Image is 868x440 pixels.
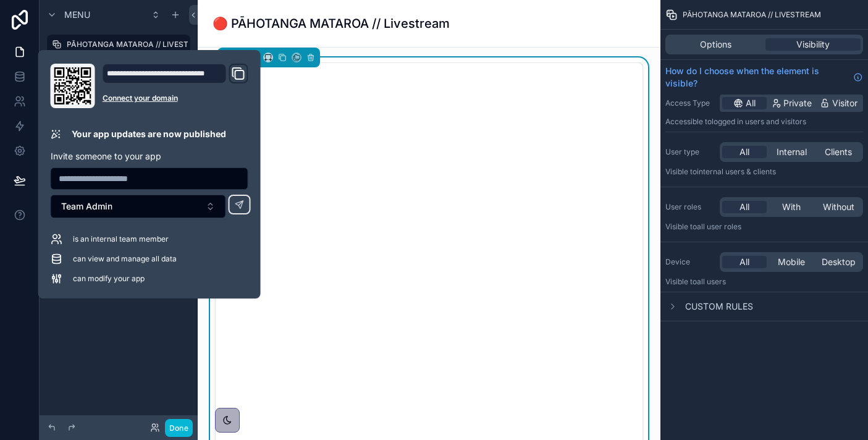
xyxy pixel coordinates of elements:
span: is an internal team member [73,234,169,244]
span: Internal [777,146,807,158]
span: All [739,146,749,158]
span: Team Admin [61,200,112,213]
span: Visibility [796,38,830,51]
span: Private [783,97,812,109]
label: User roles [665,202,715,212]
p: Visible to [665,167,863,177]
span: Logged in users and visitors [712,117,806,126]
span: All user roles [697,222,741,231]
span: Options [700,38,731,51]
a: Connect your domain [103,93,248,103]
span: Visitor [832,97,857,109]
p: Visible to [665,222,863,232]
label: User type [665,147,715,157]
button: Select Button [51,195,226,218]
span: Internal users & clients [697,167,776,176]
label: Access Type [665,98,715,108]
h1: 🔴 PĀHOTANGA MATAROA // Livestream [213,15,450,32]
span: All [739,201,749,213]
label: PĀHOTANGA MATAROA // LIVESTREAM [67,40,210,49]
span: can view and manage all data [73,254,177,264]
span: can modify your app [73,274,145,284]
div: Domain and Custom Link [103,64,248,108]
a: PĀHOTANGA MATAROA // LIVESTREAM [47,35,190,54]
button: Done [165,419,193,437]
p: Visible to [665,277,863,287]
p: Your app updates are now published [72,128,226,140]
span: Custom rules [685,300,753,313]
span: All [746,97,756,109]
span: Mobile [778,256,805,268]
span: PĀHOTANGA MATAROA // LIVESTREAM [683,10,821,20]
span: Menu [64,9,90,21]
p: Invite someone to your app [51,150,248,163]
span: How do I choose when the element is visible? [665,65,848,90]
label: Device [665,257,715,267]
p: Accessible to [665,117,863,127]
a: How do I choose when the element is visible? [665,65,863,90]
span: Clients [825,146,852,158]
span: all users [697,277,726,286]
span: Without [823,201,854,213]
span: With [782,201,801,213]
span: All [739,256,749,268]
span: Desktop [822,256,856,268]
